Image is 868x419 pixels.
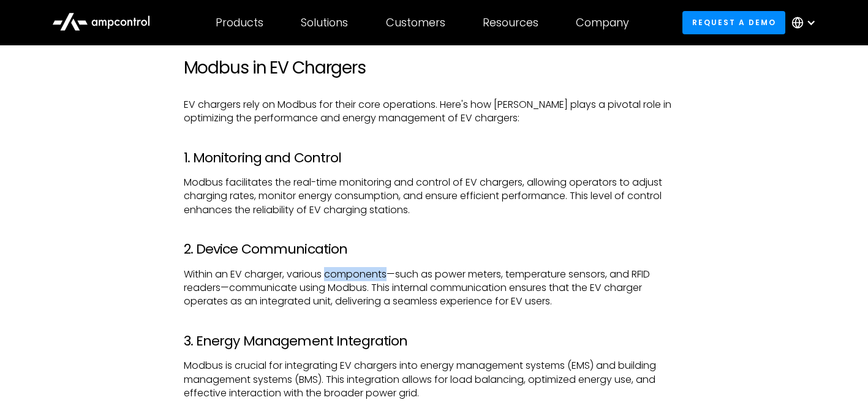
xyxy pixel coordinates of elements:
div: Company [576,16,629,29]
div: Customers [386,16,445,29]
div: Solutions [301,16,348,29]
div: Resources [483,16,538,29]
p: Modbus facilitates the real-time monitoring and control of EV chargers, allowing operators to adj... [184,176,685,217]
div: Products [216,16,263,29]
p: EV chargers rely on Modbus for their core operations. Here's how [PERSON_NAME] plays a pivotal ro... [184,98,685,126]
h3: 3. Energy Management Integration [184,333,685,349]
p: Within an EV charger, various components—such as power meters, temperature sensors, and RFID read... [184,268,685,309]
h2: Modbus in EV Chargers [184,58,685,78]
h3: 1. Monitoring and Control [184,150,685,166]
h3: 2. Device Communication [184,241,685,257]
a: Request a demo [682,11,785,34]
p: Modbus is crucial for integrating EV chargers into energy management systems (EMS) and building m... [184,359,685,400]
